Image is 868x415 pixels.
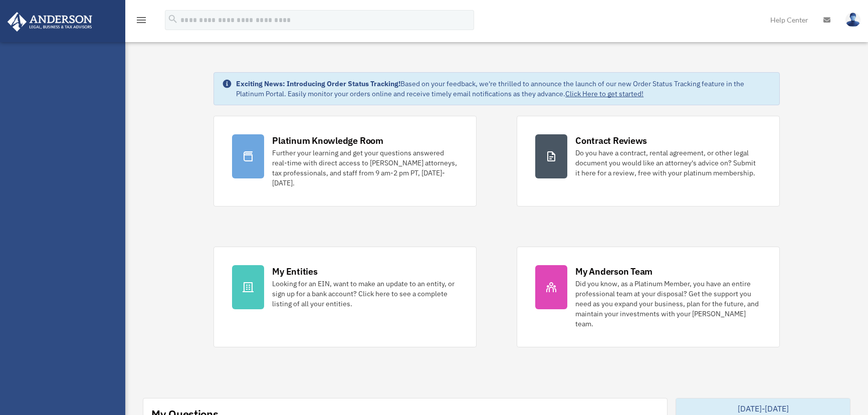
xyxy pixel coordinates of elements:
[135,18,147,26] a: menu
[272,279,458,309] div: Looking for an EIN, want to make an update to an entity, or sign up for a bank account? Click her...
[236,79,400,88] strong: Exciting News: Introducing Order Status Tracking!
[167,14,178,25] i: search
[213,247,477,347] a: My Entities Looking for an EIN, want to make an update to an entity, or sign up for a bank accoun...
[5,12,95,32] img: Anderson Advisors Platinum Portal
[236,79,771,99] div: Based on your feedback, we're thrilled to announce the launch of our new Order Status Tracking fe...
[575,279,761,329] div: Did you know, as a Platinum Member, you have an entire professional team at your disposal? Get th...
[272,134,383,147] div: Platinum Knowledge Room
[517,247,780,347] a: My Anderson Team Did you know, as a Platinum Member, you have an entire professional team at your...
[565,89,643,98] a: Click Here to get started!
[517,116,780,206] a: Contract Reviews Do you have a contract, rental agreement, or other legal document you would like...
[213,116,477,206] a: Platinum Knowledge Room Further your learning and get your questions answered real-time with dire...
[135,14,147,26] i: menu
[575,148,761,178] div: Do you have a contract, rental agreement, or other legal document you would like an attorney's ad...
[845,13,860,27] img: User Pic
[575,265,653,278] div: My Anderson Team
[575,134,647,147] div: Contract Reviews
[272,148,458,188] div: Further your learning and get your questions answered real-time with direct access to [PERSON_NAM...
[272,265,317,278] div: My Entities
